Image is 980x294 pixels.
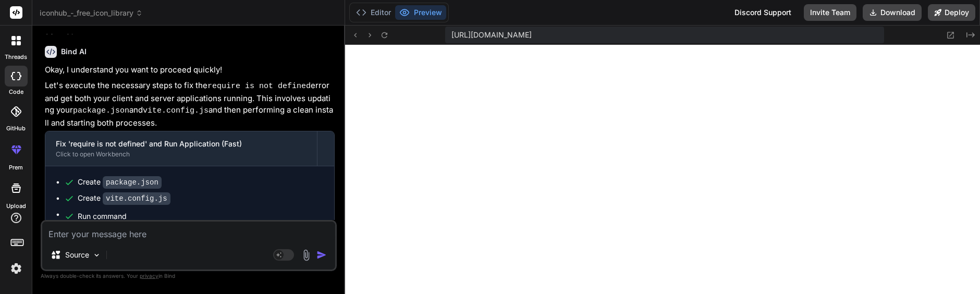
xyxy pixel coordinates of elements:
[863,4,922,21] button: Download
[61,46,87,57] h6: Bind AI
[9,163,23,172] label: prem
[352,5,395,20] button: Editor
[6,202,26,211] label: Upload
[804,4,856,21] button: Invite Team
[73,106,129,115] code: package.json
[5,53,27,62] label: threads
[56,150,307,158] div: Click to open Workbench
[41,271,337,281] p: Always double-check its answers. Your in Bind
[395,5,446,20] button: Preview
[451,30,532,40] span: [URL][DOMAIN_NAME]
[140,273,158,279] span: privacy
[7,260,25,277] img: settings
[103,192,170,205] code: vite.config.js
[143,106,209,115] code: vite.config.js
[78,177,162,188] div: Create
[9,88,23,96] label: code
[345,45,980,294] iframe: Preview
[103,176,162,189] code: package.json
[316,250,327,260] img: icon
[45,131,317,166] button: Fix 'require is not defined' and Run Application (Fast)Click to open Workbench
[65,250,89,260] p: Source
[78,193,170,204] div: Create
[40,8,143,18] span: iconhub_-_free_icon_library
[56,139,307,149] div: Fix 'require is not defined' and Run Application (Fast)
[728,4,798,21] div: Discord Support
[207,82,311,91] code: require is not defined
[78,211,324,222] span: Run command
[6,124,26,133] label: GitHub
[45,80,335,129] p: Let's execute the necessary steps to fix the error and get both your client and server applicatio...
[300,249,312,261] img: attachment
[92,251,101,260] img: Pick Models
[928,4,975,21] button: Deploy
[45,64,335,76] p: Okay, I understand you want to proceed quickly!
